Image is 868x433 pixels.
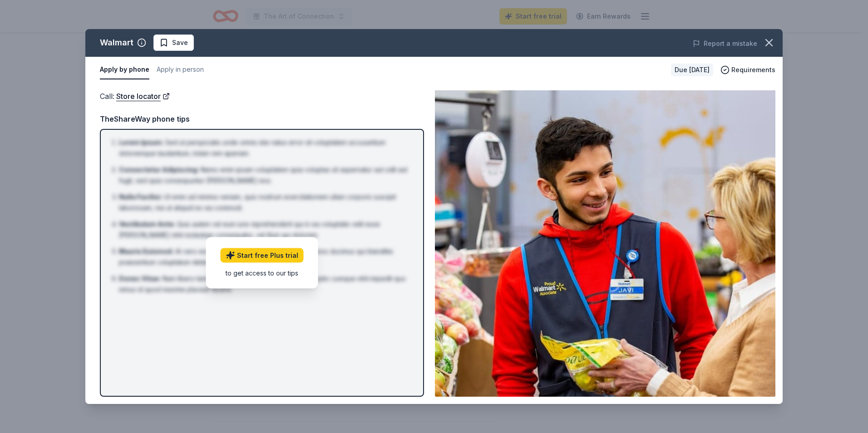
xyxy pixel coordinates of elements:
[119,164,410,186] li: Nemo enim ipsam voluptatem quia voluptas sit aspernatur aut odit aut fugit, sed quia consequuntur...
[119,166,199,173] span: Consectetur Adipiscing :
[119,220,175,228] span: Vestibulum Ante :
[153,34,194,51] button: Save
[720,64,775,75] button: Requirements
[172,37,188,48] span: Save
[731,64,775,75] span: Requirements
[119,273,410,295] li: Nam libero tempore, cum soluta nobis est eligendi optio cumque nihil impedit quo minus id quod ma...
[119,247,173,255] span: Mauris Euismod :
[100,60,149,79] button: Apply by phone
[119,246,410,268] li: At vero eos et accusamus et iusto odio dignissimos ducimus qui blanditiis praesentium voluptatum ...
[119,138,163,146] span: Lorem Ipsum :
[100,35,133,50] div: Walmart
[671,64,713,76] div: Due [DATE]
[221,268,304,277] div: to get access to our tips
[119,137,410,159] li: Sed ut perspiciatis unde omnis iste natus error sit voluptatem accusantium doloremque laudantium,...
[221,248,304,262] a: Start free Plus trial
[157,60,204,79] button: Apply in person
[119,192,410,213] li: Ut enim ad minima veniam, quis nostrum exercitationem ullam corporis suscipit laboriosam, nisi ut...
[116,90,170,102] a: Store locator
[119,219,410,241] li: Quis autem vel eum iure reprehenderit qui in ea voluptate velit esse [PERSON_NAME] nihil molestia...
[119,193,162,201] span: Nulla Facilisi :
[435,90,775,397] img: Image for Walmart
[119,275,161,282] span: Donec Vitae :
[100,113,424,125] div: TheShareWay phone tips
[100,90,424,102] div: Call :
[693,38,757,49] button: Report a mistake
